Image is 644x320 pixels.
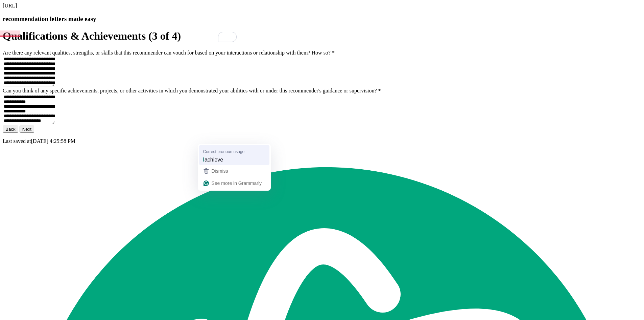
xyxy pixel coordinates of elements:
[3,126,18,133] button: Back
[3,138,641,144] p: Last saved at [DATE] 4:25:58 PM
[3,3,17,8] span: [URL]
[3,56,55,86] textarea: To enrich screen reader interactions, please activate Accessibility in Grammarly extension settings
[20,126,34,133] button: Next
[3,30,641,42] h1: Qualifications & Achievements (3 of 4)
[3,50,335,56] label: Are there any relevant qualities, strengths, or skills that this recommender can vouch for based ...
[3,88,381,93] label: Can you think of any specific achievements, projects, or other activities in which you demonstrat...
[3,94,55,124] textarea: To enrich screen reader interactions, please activate Accessibility in Grammarly extension settings
[3,15,641,23] h3: recommendation letters made easy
